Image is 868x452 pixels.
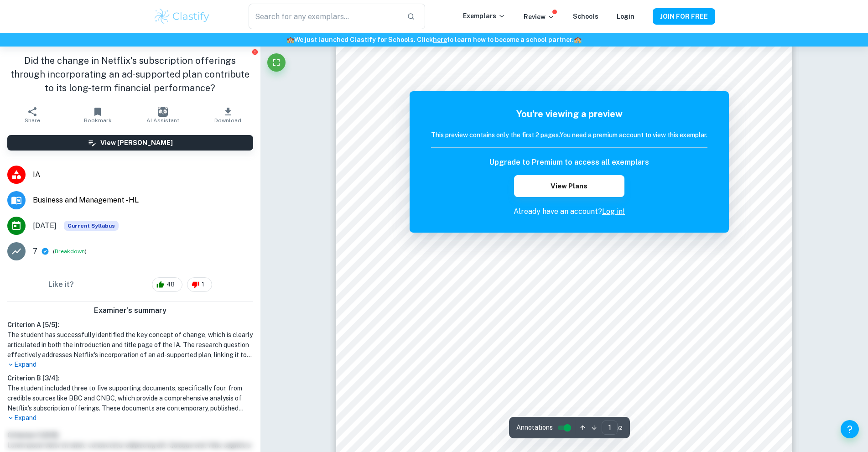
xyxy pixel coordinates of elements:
[514,175,624,197] button: View Plans
[431,107,707,121] h5: You're viewing a preview
[64,221,119,231] span: Current Syllabus
[48,279,74,290] h6: Like it?
[7,373,253,383] h6: Criterion B [ 3 / 4 ]:
[33,195,253,206] span: Business and Management - HL
[618,424,623,432] span: / 2
[7,383,253,413] h1: The student included three to five supporting documents, specifically four, from credible sources...
[433,36,447,43] a: here
[197,280,209,289] span: 1
[53,247,87,256] span: ( )
[7,413,253,423] p: Expand
[602,207,625,216] a: Log in!
[195,102,260,128] button: Download
[33,169,253,180] span: IA
[55,247,85,255] button: Breakdown
[158,107,168,117] img: AI Assistant
[617,13,634,20] a: Login
[84,117,112,124] span: Bookmark
[130,102,195,128] button: AI Assistant
[524,12,555,22] p: Review
[161,280,180,289] span: 48
[252,48,259,55] button: Report issue
[431,130,707,140] h6: This preview contains only the first 2 pages. You need a premium account to view this exemplar.
[65,102,130,128] button: Bookmark
[187,277,212,292] div: 1
[249,4,399,29] input: Search for any exemplars...
[100,138,173,148] h6: View [PERSON_NAME]
[152,277,182,292] div: 48
[516,423,553,432] span: Annotations
[146,117,179,124] span: AI Assistant
[33,220,57,231] span: [DATE]
[573,13,598,20] a: Schools
[7,135,253,151] button: View [PERSON_NAME]
[153,7,211,26] img: Clastify logo
[7,360,253,369] p: Expand
[653,8,715,25] button: JOIN FOR FREE
[214,117,241,124] span: Download
[7,320,253,330] h6: Criterion A [ 5 / 5 ]:
[7,54,253,95] h1: Did the change in Netflix's subscription offerings through incorporating an ad-supported plan con...
[286,36,294,43] span: 🏫
[7,330,253,360] h1: The student has successfully identified the key concept of change, which is clearly articulated i...
[489,157,649,168] h6: Upgrade to Premium to access all exemplars
[2,35,866,45] h6: We just launched Clastify for Schools. Click to learn how to become a school partner.
[574,36,582,43] span: 🏫
[841,420,859,438] button: Help and Feedback
[431,206,707,217] p: Already have an account?
[4,305,257,316] h6: Examiner's summary
[25,117,40,124] span: Share
[64,221,119,231] div: This exemplar is based on the current syllabus. Feel free to refer to it for inspiration/ideas wh...
[267,53,286,72] button: Fullscreen
[463,11,505,21] p: Exemplars
[33,246,37,257] p: 7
